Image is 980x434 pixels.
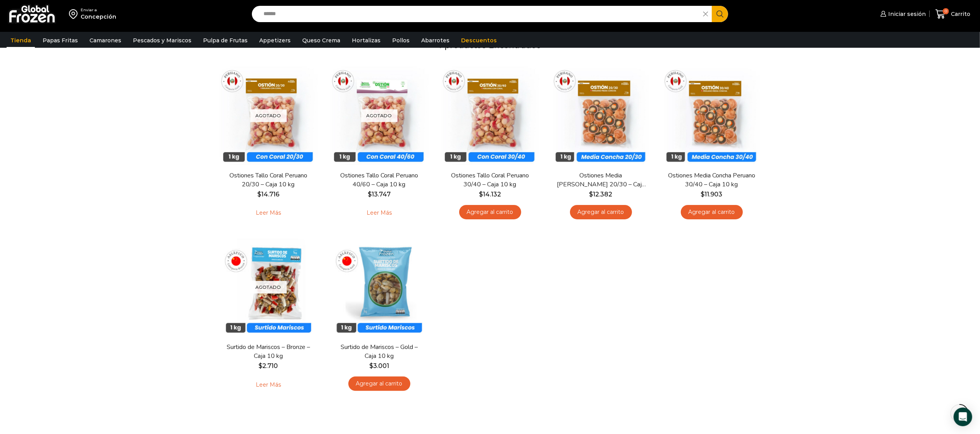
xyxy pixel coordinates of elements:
[259,362,278,370] bdi: 2.710
[257,191,261,198] span: $
[701,191,705,198] span: $
[257,191,279,198] bdi: 14.716
[701,191,723,198] bdi: 11.903
[69,7,81,21] img: address-field-icon.svg
[933,5,972,23] a: 0 Carrito
[369,362,373,370] span: $
[712,6,728,22] button: Search button
[86,33,125,48] a: Camarones
[479,191,483,198] span: $
[224,171,313,189] a: Ostiones Tallo Coral Peruano 20/30 – Caja 10 kg
[298,33,344,48] a: Queso Crema
[369,362,389,370] bdi: 3.001
[589,191,593,198] span: $
[667,171,756,189] a: Ostiones Media Concha Peruano 30/40 – Caja 10 kg
[81,13,116,21] div: Concepción
[250,109,287,122] p: Agotado
[878,6,926,22] a: Iniciar sesión
[255,33,295,48] a: Appetizers
[556,171,645,189] a: Ostiones Media [PERSON_NAME] 20/30 – Caja 10 kg
[199,33,251,48] a: Pulpa de Frutas
[681,205,743,219] a: Agregar al carrito: “Ostiones Media Concha Peruano 30/40 - Caja 10 kg”
[81,7,116,13] div: Enviar a
[886,10,926,18] span: Iniciar sesión
[224,343,313,361] a: Surtido de Mariscos – Bronze – Caja 10 kg
[348,33,384,48] a: Hortalizas
[361,109,398,122] p: Agotado
[334,171,424,189] a: Ostiones Tallo Coral Peruano 40/60 – Caja 10 kg
[244,205,293,221] a: Leé más sobre “Ostiones Tallo Coral Peruano 20/30 - Caja 10 kg”
[479,191,501,198] bdi: 14.132
[457,33,501,48] a: Descuentos
[39,33,82,48] a: Papas Fritas
[334,343,424,361] a: Surtido de Mariscos – Gold – Caja 10 kg
[368,191,391,198] bdi: 13.747
[244,377,293,393] a: Leé más sobre “Surtido de Mariscos - Bronze - Caja 10 kg”
[570,205,632,219] a: Agregar al carrito: “Ostiones Media Concha Peruano 20/30 - Caja 10 kg”
[355,205,404,221] a: Leé más sobre “Ostiones Tallo Coral Peruano 40/60 - Caja 10 kg”
[445,171,534,189] a: Ostiones Tallo Coral Peruano 30/40 – Caja 10 kg
[417,33,453,48] a: Abarrotes
[7,33,35,48] a: Tienda
[949,10,970,18] span: Carrito
[348,377,410,391] a: Agregar al carrito: “Surtido de Mariscos - Gold - Caja 10 kg”
[943,8,949,14] span: 0
[259,362,263,370] span: $
[459,205,521,219] a: Agregar al carrito: “Ostiones Tallo Coral Peruano 30/40 - Caja 10 kg”
[368,191,372,198] span: $
[954,408,972,426] div: Open Intercom Messenger
[589,191,613,198] bdi: 12.382
[129,33,195,48] a: Pescados y Mariscos
[388,33,413,48] a: Pollos
[250,281,287,293] p: Agotado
